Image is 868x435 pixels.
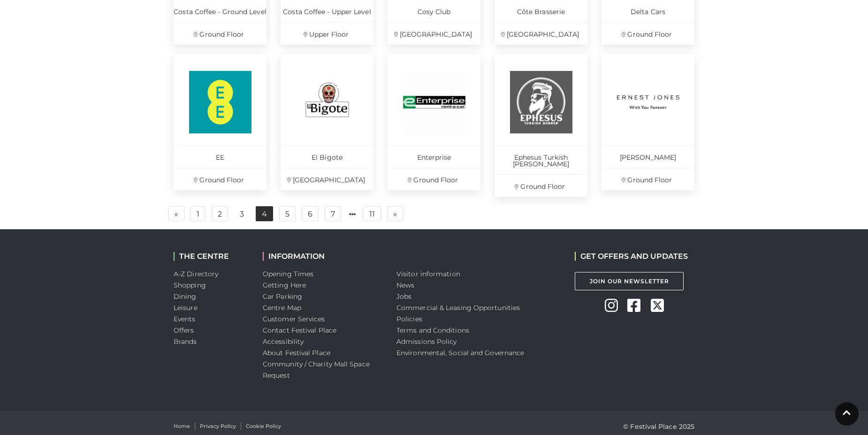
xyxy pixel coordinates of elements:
p: [GEOGRAPHIC_DATA] [495,22,587,45]
a: Join Our Newsletter [575,272,684,290]
a: Privacy Policy [200,422,236,430]
p: EE [174,145,266,168]
a: Contact Festival Place [263,326,336,334]
p: Ephesus Turkish [PERSON_NAME] [495,145,587,174]
p: Ground Floor [495,174,587,197]
a: A-Z Directory [174,270,218,278]
a: Car Parking [263,292,302,301]
p: Ground Floor [174,168,266,190]
p: [PERSON_NAME] [602,145,694,168]
a: El Bigote [GEOGRAPHIC_DATA] [281,54,373,190]
a: Brands [174,337,197,346]
p: [GEOGRAPHIC_DATA] [281,168,373,190]
a: Enterprise Ground Floor [388,54,480,190]
h2: GET OFFERS AND UPDATES [575,252,688,261]
a: 3 [234,207,250,222]
a: Customer Services [263,315,325,323]
a: 4 [256,206,273,221]
a: Offers [174,326,194,334]
a: 11 [363,206,381,221]
a: Admissions Policy [396,337,457,346]
a: Opening Times [263,270,313,278]
p: Ground Floor [388,168,480,190]
p: El Bigote [281,145,373,168]
p: Ground Floor [602,22,694,45]
a: Dining [174,292,197,301]
span: « [175,210,178,217]
a: [PERSON_NAME] Ground Floor [602,54,694,190]
a: Next [387,206,403,221]
a: Jobs [396,292,411,301]
a: About Festival Place [263,349,330,357]
span: » [393,210,397,217]
a: Community / Charity Mall Space Request [263,360,370,380]
a: Visitor information [396,270,460,278]
a: Policies [396,315,422,323]
a: Ephesus Turkish [PERSON_NAME] Ground Floor [495,54,587,197]
a: Events [174,315,196,323]
a: EE Ground Floor [174,54,266,190]
a: Environmental, Social and Governance [396,349,524,357]
a: 2 [212,206,228,221]
p: Ground Floor [602,168,694,190]
a: 6 [302,206,319,221]
a: Centre Map [263,303,301,312]
p: Ground Floor [174,22,266,45]
a: Accessibility [263,337,304,346]
p: © Festival Place 2025 [623,421,694,432]
a: Commercial & Leasing Opportunities [396,303,520,312]
h2: INFORMATION [263,252,382,261]
a: Leisure [174,303,198,312]
a: Cookie Policy [246,422,281,430]
p: Enterprise [388,145,480,168]
p: Upper Floor [281,22,373,45]
a: Previous [168,206,184,221]
a: Terms and Conditions [396,326,469,334]
h2: THE CENTRE [174,252,249,261]
a: Getting Here [263,281,306,289]
a: Home [174,422,190,430]
a: 1 [190,206,206,221]
a: 7 [325,206,341,221]
p: [GEOGRAPHIC_DATA] [388,22,480,45]
a: Shopping [174,281,206,289]
a: 5 [279,206,296,221]
a: News [396,281,414,289]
